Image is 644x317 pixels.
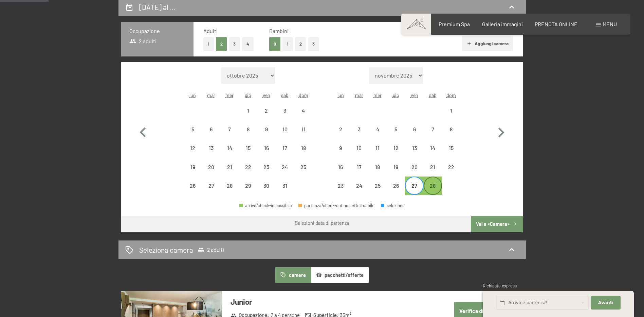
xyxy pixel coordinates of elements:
div: Mon Feb 16 2026 [331,157,350,176]
a: Premium Spa [439,21,470,27]
div: 17 [276,145,293,162]
div: 26 [387,183,404,200]
div: 14 [424,145,441,162]
div: Mon Feb 02 2026 [331,120,350,138]
abbr: sabato [429,92,437,98]
div: Fri Jan 30 2026 [257,177,276,195]
div: Fri Jan 23 2026 [257,157,276,176]
div: 17 [351,164,368,181]
h3: Occupazione [129,27,185,35]
abbr: mercoledì [373,92,382,98]
button: Mese precedente [133,67,153,195]
div: 16 [258,145,275,162]
div: Tue Feb 24 2026 [350,177,368,195]
div: partenza/check-out non effettuabile [368,177,387,195]
button: 3 [229,37,240,51]
div: partenza/check-out non effettuabile [220,120,239,138]
div: partenza/check-out non effettuabile [405,157,423,176]
div: Thu Jan 15 2026 [239,139,257,157]
div: Thu Feb 26 2026 [387,177,405,195]
button: Mese successivo [491,67,511,195]
button: 2 [295,37,306,51]
div: Sat Jan 10 2026 [276,120,294,138]
div: 15 [443,145,460,162]
button: 1 [282,37,293,51]
div: Tue Feb 10 2026 [350,139,368,157]
div: Fri Feb 20 2026 [405,157,423,176]
div: Mon Jan 05 2026 [184,120,202,138]
div: 3 [276,108,293,125]
div: Sun Feb 01 2026 [442,101,460,120]
div: partenza/check-out non effettuabile [220,139,239,157]
div: Sat Feb 07 2026 [424,120,442,138]
div: 10 [351,145,368,162]
div: 4 [369,127,386,144]
div: partenza/check-out non effettuabile [202,139,220,157]
div: partenza/check-out non effettuabile [276,177,294,195]
abbr: martedì [355,92,363,98]
div: 23 [258,164,275,181]
div: partenza/check-out non effettuabile [294,157,312,176]
abbr: giovedì [393,92,399,98]
div: 1 [443,108,460,125]
div: Sun Jan 11 2026 [294,120,312,138]
button: camere [275,267,311,283]
div: 31 [276,183,293,200]
div: Tue Jan 13 2026 [202,139,220,157]
div: Sat Jan 31 2026 [276,177,294,195]
div: partenza/check-out non effettuabile [298,203,374,208]
a: Galleria immagini [482,21,523,27]
div: Sat Feb 28 2026 [424,177,442,195]
div: partenza/check-out non effettuabile [257,120,276,138]
abbr: mercoledì [225,92,234,98]
div: Sun Feb 08 2026 [442,120,460,138]
div: partenza/check-out non effettuabile [257,101,276,120]
div: 9 [332,145,349,162]
div: partenza/check-out non effettuabile [387,177,405,195]
div: partenza/check-out possibile [424,177,442,195]
div: Thu Jan 22 2026 [239,157,257,176]
div: partenza/check-out non effettuabile [331,157,350,176]
div: partenza/check-out non effettuabile [184,157,202,176]
div: 5 [387,127,404,144]
div: partenza/check-out non effettuabile [442,120,460,138]
div: partenza/check-out non effettuabile [442,139,460,157]
div: 29 [240,183,257,200]
div: partenza/check-out non effettuabile [294,101,312,120]
div: 11 [295,127,312,144]
abbr: giovedì [245,92,251,98]
div: partenza/check-out non effettuabile [257,157,276,176]
div: Sat Jan 03 2026 [276,101,294,120]
div: Mon Jan 19 2026 [184,157,202,176]
div: partenza/check-out non effettuabile [424,139,442,157]
div: partenza/check-out non effettuabile [294,120,312,138]
a: PRENOTA ONLINE [535,21,577,27]
div: partenza/check-out non effettuabile [276,101,294,120]
div: Sun Feb 22 2026 [442,157,460,176]
div: partenza/check-out non effettuabile [350,139,368,157]
div: partenza/check-out non effettuabile [202,120,220,138]
button: 1 [203,37,214,51]
div: Fri Feb 27 2026 [405,177,423,195]
abbr: lunedì [337,92,344,98]
div: partenza/check-out non effettuabile [331,120,350,138]
button: Avanti [591,296,620,310]
div: 24 [276,164,293,181]
div: partenza/check-out non effettuabile [239,157,257,176]
abbr: domenica [299,92,308,98]
div: partenza/check-out possibile [405,177,423,195]
div: partenza/check-out non effettuabile [276,157,294,176]
div: 8 [240,127,257,144]
div: partenza/check-out non effettuabile [276,139,294,157]
abbr: sabato [281,92,289,98]
div: Thu Feb 05 2026 [387,120,405,138]
div: Fri Jan 02 2026 [257,101,276,120]
div: Wed Feb 11 2026 [368,139,387,157]
div: 28 [424,183,441,200]
span: 2 adulti [198,246,224,253]
div: Thu Jan 08 2026 [239,120,257,138]
div: partenza/check-out non effettuabile [368,157,387,176]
